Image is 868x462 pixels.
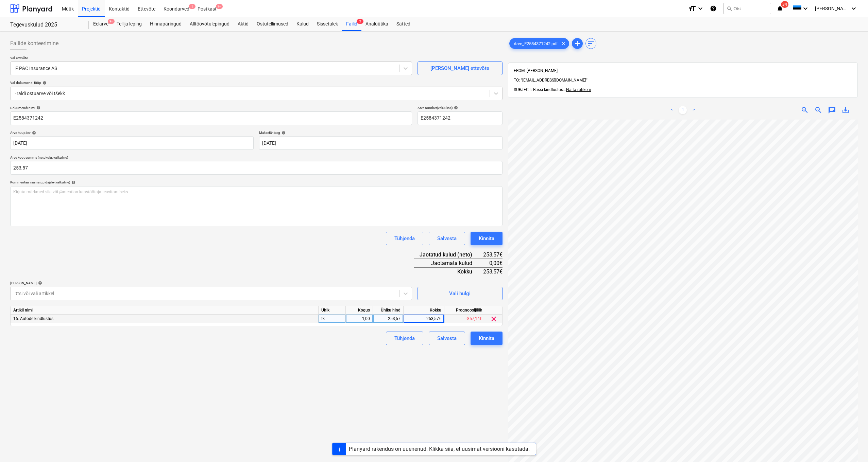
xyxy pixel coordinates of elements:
[392,17,414,31] a: Sätted
[514,68,558,73] span: FROM: [PERSON_NAME]
[514,78,588,83] span: TO: "[EMAIL_ADDRESS][DOMAIN_NAME]"
[319,306,346,315] div: Ühik
[342,17,361,31] div: Failid
[429,332,465,345] button: Salvesta
[292,17,313,31] a: Kulud
[834,429,868,462] iframe: Chat Widget
[10,155,503,161] p: Arve kogusumma (netokulu, valikuline)
[113,17,146,31] a: Tellija leping
[850,4,858,13] i: keyboard_arrow_down
[510,41,562,46] span: Arve_E2584371242.pdf
[342,17,361,31] a: Failid2
[346,306,373,315] div: Kogus
[815,6,849,11] span: [PERSON_NAME]
[10,180,503,184] div: Kommentaar raamatupidajale (valikuline)
[587,39,595,48] span: sort
[573,39,581,48] span: add
[801,106,809,114] span: zoom_in
[10,21,81,29] div: Tegevuskulud 2025
[781,1,788,8] span: 34
[479,334,494,343] div: Kinnita
[490,315,498,323] span: clear
[10,136,254,150] input: Arve kuupäeva pole määratud.
[690,106,698,114] a: Next page
[234,17,253,31] a: Aktid
[777,4,783,13] i: notifications
[253,17,292,31] a: Ostutellimused
[724,3,771,14] button: Otsi
[31,131,36,135] span: help
[414,267,483,276] div: Kokku
[841,106,850,114] span: save_alt
[13,316,53,321] span: 16. Autode kindlustus
[514,87,563,92] span: SUBJECT: Bussi kindlustus
[414,259,483,267] div: Jaotamata kulud
[10,130,254,135] div: Arve kuupäev
[509,38,569,49] div: Arve_E2584371242.pdf
[348,315,370,323] div: 1,00
[418,111,503,125] input: Arve number
[453,106,458,110] span: help
[313,17,342,31] a: Sissetulek
[361,17,392,31] a: Analüütika
[10,161,503,175] input: Arve kogusumma (netokulu, valikuline)
[41,81,47,85] span: help
[483,267,503,276] div: 253,57€
[35,106,40,110] span: help
[679,106,687,114] a: Page 1 is your current page
[404,315,444,323] div: 253,57€
[444,306,485,315] div: Prognoosijääk
[11,306,319,315] div: Artikli nimi
[259,136,503,150] input: Tähtaega pole määratud
[146,17,186,31] a: Hinnapäringud
[319,315,346,323] div: tk
[429,232,465,245] button: Salvesta
[696,4,704,13] i: keyboard_arrow_down
[386,332,423,345] button: Tühjenda
[563,87,591,92] span: ...
[10,56,412,61] p: Vali ettevõte
[349,446,530,452] div: Planyard rakendus on uuenenud. Klikka siia, et uusimat versiooni kasutada.
[394,234,415,243] div: Tühjenda
[444,315,485,323] div: -857,14€
[414,251,483,259] div: Jaotatud kulud (neto)
[566,87,591,92] span: Näita rohkem
[559,39,567,48] span: clear
[404,306,444,315] div: Kokku
[186,17,234,31] a: Alltöövõtulepingud
[376,315,401,323] div: 253,57
[10,106,412,110] div: Dokumendi nimi
[386,232,423,245] button: Tühjenda
[108,19,115,24] span: 9+
[89,17,113,31] div: Eelarve
[357,19,363,24] span: 2
[394,334,415,343] div: Tühjenda
[10,39,58,48] span: Failide konteerimine
[483,251,503,259] div: 253,57€
[727,6,732,11] span: search
[418,287,503,300] button: Vali hulgi
[418,61,503,75] button: [PERSON_NAME] ettevõte
[418,106,503,110] div: Arve number (valikuline)
[280,131,286,135] span: help
[710,4,717,13] i: Abikeskus
[479,234,494,243] div: Kinnita
[430,64,489,73] div: [PERSON_NAME] ettevõte
[10,111,412,125] input: Dokumendi nimi
[801,4,810,13] i: keyboard_arrow_down
[483,259,503,267] div: 0,00€
[89,17,113,31] a: Eelarve9+
[10,281,412,285] div: [PERSON_NAME]
[373,306,404,315] div: Ühiku hind
[437,234,457,243] div: Salvesta
[688,4,696,13] i: format_size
